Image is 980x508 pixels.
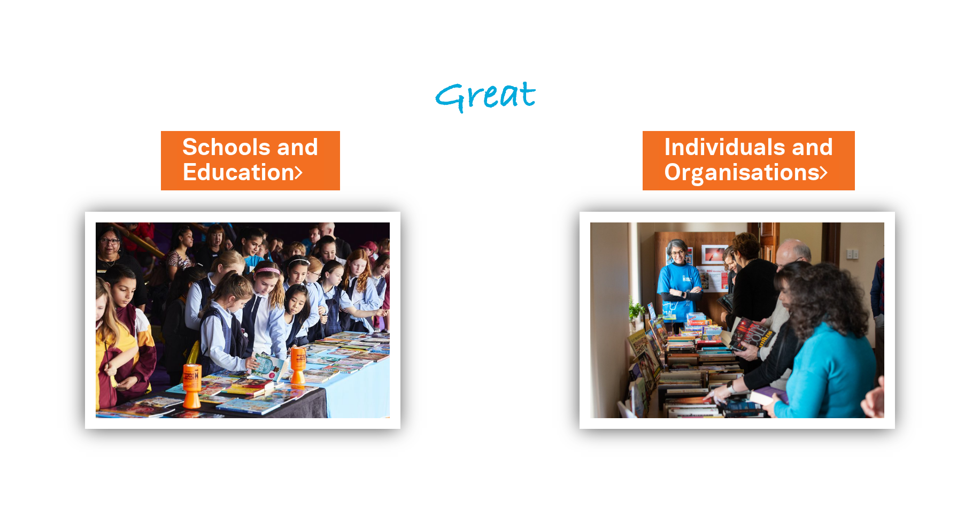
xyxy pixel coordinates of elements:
[664,132,834,189] a: Individuals andOrganisations
[182,132,319,189] a: Schools andEducation
[580,212,894,429] img: Individuals and Organisations
[85,212,400,429] img: Schools and Education
[416,13,564,208] img: Great Bookswap logo
[448,459,533,472] a: Contact Us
